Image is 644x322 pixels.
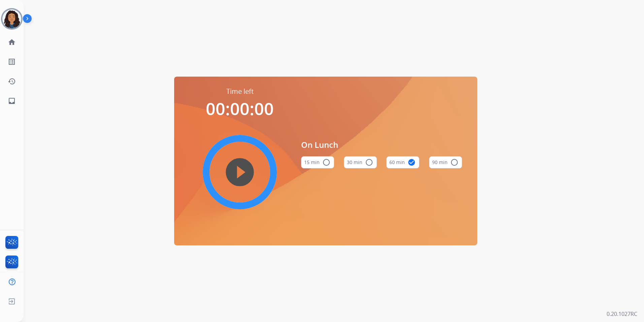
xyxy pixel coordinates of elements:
img: avatar [2,9,21,28]
mat-icon: inbox [8,97,16,105]
mat-icon: history [8,77,16,85]
button: 15 min [301,156,334,168]
button: 60 min [386,156,419,168]
span: On Lunch [301,139,462,151]
mat-icon: list_alt [8,58,16,66]
p: 0.20.1027RC [607,310,637,318]
span: Time left [226,87,254,96]
button: 90 min [429,156,462,168]
mat-icon: check_circle [408,158,416,166]
mat-icon: radio_button_unchecked [450,158,458,166]
mat-icon: home [8,38,16,46]
mat-icon: radio_button_unchecked [322,158,330,166]
mat-icon: play_circle_filled [236,168,244,176]
mat-icon: radio_button_unchecked [365,158,373,166]
button: 30 min [344,156,377,168]
span: 00:00:00 [206,97,274,120]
